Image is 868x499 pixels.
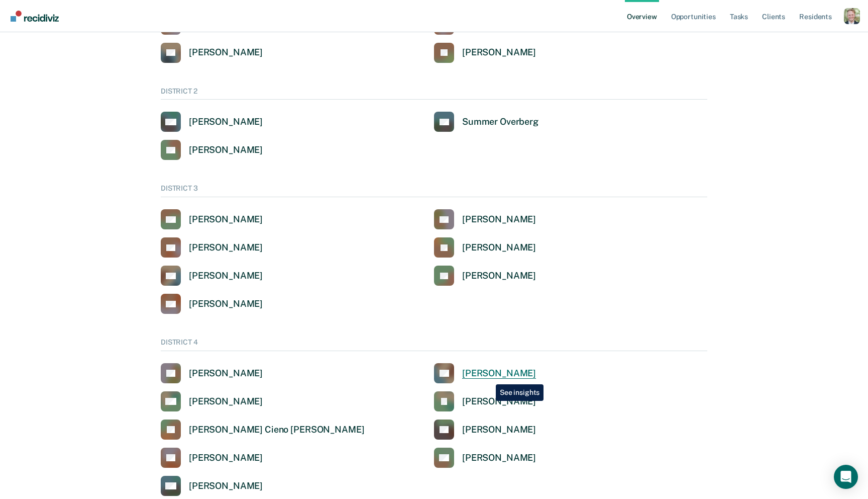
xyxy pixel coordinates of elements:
a: [PERSON_NAME] [434,266,536,286]
div: [PERSON_NAME] Cieno [PERSON_NAME] [189,424,364,436]
button: Profile dropdown button [844,8,860,24]
div: [PERSON_NAME] [462,47,536,58]
a: [PERSON_NAME] [161,237,263,258]
div: [PERSON_NAME] [462,396,536,407]
a: [PERSON_NAME] [434,448,536,468]
div: [PERSON_NAME] [462,242,536,254]
a: [PERSON_NAME] [434,209,536,229]
a: [PERSON_NAME] [161,112,263,132]
div: [PERSON_NAME] [189,396,263,407]
a: [PERSON_NAME] [161,363,263,383]
div: [PERSON_NAME] [462,214,536,225]
div: Summer Overberg [462,116,538,128]
a: [PERSON_NAME] [434,420,536,440]
a: [PERSON_NAME] [434,391,536,411]
div: [PERSON_NAME] [189,144,263,156]
a: [PERSON_NAME] [434,237,536,258]
a: [PERSON_NAME] Cieno [PERSON_NAME] [161,420,364,440]
div: [PERSON_NAME] [462,368,536,379]
div: [PERSON_NAME] [189,452,263,464]
a: [PERSON_NAME] [161,294,263,314]
div: [PERSON_NAME] [189,480,263,492]
div: [PERSON_NAME] [189,242,263,254]
a: [PERSON_NAME] [161,448,263,468]
a: [PERSON_NAME] [161,209,263,229]
div: [PERSON_NAME] [189,214,263,225]
div: [PERSON_NAME] [189,47,263,58]
div: [PERSON_NAME] [462,270,536,282]
a: Summer Overberg [434,112,538,132]
div: [PERSON_NAME] [189,368,263,379]
div: Open Intercom Messenger [834,465,858,489]
div: DISTRICT 2 [161,87,707,100]
a: [PERSON_NAME] [161,476,263,496]
div: [PERSON_NAME] [189,298,263,310]
div: DISTRICT 4 [161,338,707,351]
a: [PERSON_NAME] [161,43,263,63]
a: [PERSON_NAME] [161,391,263,411]
a: [PERSON_NAME] [434,43,536,63]
a: [PERSON_NAME] [161,140,263,160]
div: [PERSON_NAME] [462,452,536,464]
div: DISTRICT 3 [161,184,707,197]
img: Recidiviz [11,11,59,22]
div: [PERSON_NAME] [462,424,536,436]
a: [PERSON_NAME] [434,363,536,383]
a: [PERSON_NAME] [161,266,263,286]
div: [PERSON_NAME] [189,116,263,128]
div: [PERSON_NAME] [189,270,263,282]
